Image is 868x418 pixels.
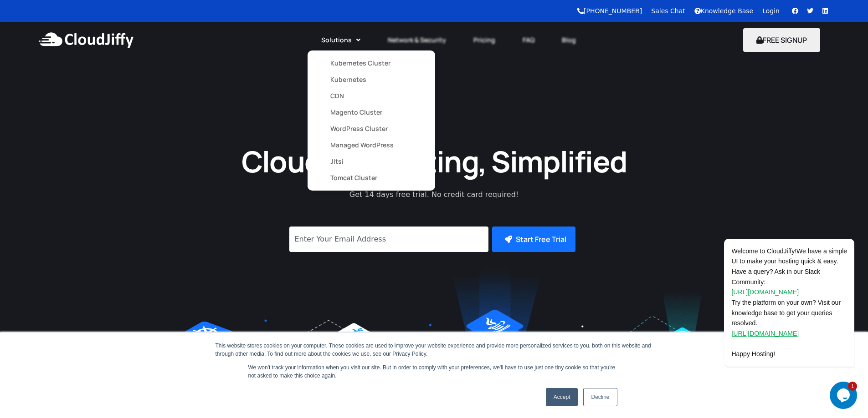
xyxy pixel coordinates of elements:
a: Blog [548,30,590,50]
button: FREE SIGNUP [743,28,820,52]
a: Kubernetes Cluster [330,55,412,71]
a: Solutions [308,30,374,50]
input: Enter Your Email Address [289,227,488,252]
a: Network & Security [374,30,460,50]
a: FAQ [509,30,548,50]
div: This website stores cookies on your computer. These cookies are used to improve your website expe... [216,342,653,358]
a: Login [762,7,780,15]
a: Decline [583,388,617,406]
h1: Cloud Computing, Simplified [229,142,639,180]
a: [PHONE_NUMBER] [577,7,642,15]
a: Knowledge Base [694,7,754,15]
a: Pricing [460,30,509,50]
a: Tomcat Cluster [330,170,412,186]
a: Magento Cluster [330,104,412,121]
a: WordPress Cluster [330,121,412,137]
p: We won't track your information when you visit our site. But in order to comply with your prefere... [248,363,620,380]
a: Kubernetes [330,71,412,88]
button: Start Free Trial [492,227,575,252]
iframe: chat widget [830,382,859,409]
iframe: chat widget [695,156,859,377]
a: CDN [330,88,412,104]
a: Managed WordPress [330,137,412,153]
a: FREE SIGNUP [743,35,820,45]
a: Jitsi [330,153,412,170]
a: Accept [546,388,578,406]
p: Get 14 days free trial. No credit card required! [309,189,560,200]
a: Sales Chat [651,7,685,15]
